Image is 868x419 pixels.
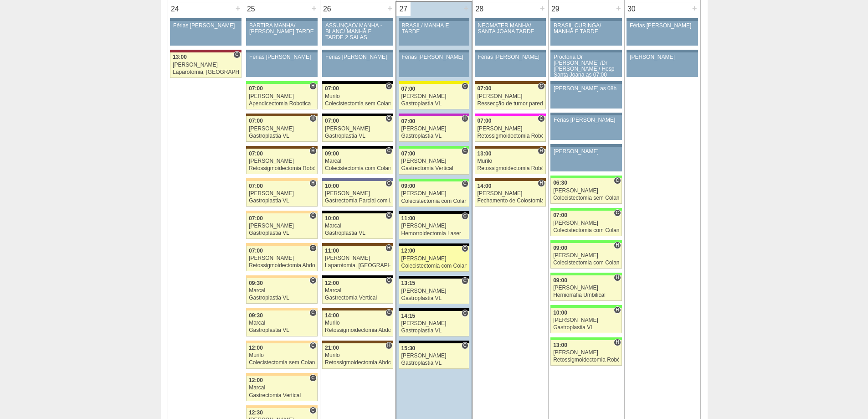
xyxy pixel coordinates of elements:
div: Retossigmoidectomia Abdominal VL [249,263,315,269]
div: Key: Santa Rita [399,81,469,84]
div: Key: Blanc [322,211,393,213]
a: C 12:00 [PERSON_NAME] Colecistectomia com Colangiografia VL [399,246,469,272]
div: Gastroplastia VL [249,327,315,333]
div: Laparotomia, [GEOGRAPHIC_DATA], Drenagem, Bridas VL [325,263,390,269]
a: C 07:00 [PERSON_NAME] Colecistectomia com Colangiografia VL [550,211,621,236]
div: Key: Santa Joana [475,146,546,149]
div: Key: Brasil [246,81,317,84]
span: Consultório [233,51,240,58]
div: Key: Santa Joana [475,81,546,84]
span: 12:00 [249,377,263,383]
div: Key: Blanc [399,243,469,246]
div: Murilo [249,352,315,358]
div: Key: Santa Joana [246,146,317,149]
div: Key: Blanc [399,308,469,311]
div: Férias [PERSON_NAME] [478,54,543,60]
div: Gastroplastia VL [401,133,467,139]
div: Key: Bartira [246,308,317,310]
div: [PERSON_NAME] [401,288,467,294]
span: 12:00 [325,280,339,286]
div: + [462,2,470,14]
div: [PERSON_NAME] [553,188,619,194]
span: Hospital [538,180,544,187]
a: BARTIRA MANHÃ/ [PERSON_NAME] TARDE [246,21,317,46]
div: Gastrectomia Vertical [401,166,467,171]
a: Férias [PERSON_NAME] [399,52,469,77]
div: Key: Santa Joana [322,341,393,343]
a: H 10:00 [PERSON_NAME] Gastroplastia VL [550,308,621,333]
div: Key: Santa Joana [246,114,317,116]
div: Proctoria Dr [PERSON_NAME] /Dr [PERSON_NAME]/ Hosp Santa Joana as 07:00 [554,54,619,78]
div: 26 [320,2,334,16]
div: Gastroplastia VL [401,295,467,301]
div: Key: Blanc [322,114,393,116]
div: Marcal [325,223,390,229]
div: Colecistectomia com Colangiografia VL [553,228,619,233]
div: 28 [473,2,487,16]
a: C 13:00 [PERSON_NAME] Laparotomia, [GEOGRAPHIC_DATA], Drenagem, Bridas VL [170,52,241,78]
div: [PERSON_NAME] [249,158,315,164]
span: Hospital [309,180,316,187]
span: Consultório [309,277,316,284]
span: Consultório [385,147,392,155]
a: C 10:00 [PERSON_NAME] Gastrectomia Parcial com Linfadenectomia [322,181,393,207]
div: Retossigmoidectomia Abdominal VL [325,327,390,333]
div: + [539,2,546,14]
span: 10:00 [325,183,339,189]
a: BRASIL CURINGA/ MANHÃ E TARDE [550,21,621,46]
div: 27 [396,2,411,16]
div: + [310,2,318,14]
div: Férias [PERSON_NAME] [173,23,238,29]
div: 30 [625,2,639,16]
span: Consultório [462,212,468,220]
div: Colecistectomia com Colangiografia VL [401,263,467,269]
div: Gastroplastia VL [553,325,619,331]
span: Consultório [385,180,392,187]
a: C 09:00 Marcal Colecistectomia com Colangiografia VL [322,149,393,174]
div: [PERSON_NAME] [401,158,467,164]
div: [PERSON_NAME] [173,62,239,68]
span: Consultório [385,212,392,219]
div: 29 [549,2,563,16]
div: Key: Bartira [246,178,317,181]
span: 06:30 [553,180,567,186]
div: Gastroplastia VL [249,198,315,204]
span: 09:00 [553,277,567,284]
div: Retossigmoidectomia Robótica [478,133,543,139]
div: Colecistectomia com Colangiografia VL [401,198,467,204]
span: Consultório [538,83,544,90]
div: Retossigmoidectomia Robótica [249,166,315,171]
a: C 07:00 [PERSON_NAME] Gastroplastia VL [322,116,393,142]
div: Férias [PERSON_NAME] [402,54,467,60]
div: [PERSON_NAME] [478,93,543,99]
div: Key: Aviso [399,50,469,52]
div: [PERSON_NAME] [325,255,390,261]
span: 09:30 [249,280,263,286]
span: Consultório [385,83,392,90]
div: Retossigmoidectomia Abdominal VL [325,360,390,366]
div: 24 [168,2,182,16]
div: [PERSON_NAME] [249,223,315,229]
span: 09:30 [249,312,263,319]
a: C 14:00 Murilo Retossigmoidectomia Abdominal VL [322,310,393,336]
div: Key: Brasil [399,146,469,149]
div: Férias [PERSON_NAME] [630,23,695,29]
span: 07:00 [249,85,263,92]
div: Laparotomia, [GEOGRAPHIC_DATA], Drenagem, Bridas VL [173,69,239,75]
div: Fechamento de Colostomia ou Enterostomia [478,198,543,204]
span: Hospital [614,306,621,314]
a: Férias [PERSON_NAME] [627,21,698,46]
div: Key: Blanc [322,275,393,278]
div: [PERSON_NAME] [478,191,543,197]
span: Consultório [385,309,392,316]
a: NEOMATER MANHÃ/ SANTA JOANA TARDE [475,21,546,46]
div: [PERSON_NAME] [630,54,695,60]
div: Gastroplastia VL [401,360,467,366]
a: H 11:00 [PERSON_NAME] Laparotomia, [GEOGRAPHIC_DATA], Drenagem, Bridas VL [322,246,393,271]
div: Marcal [249,288,315,294]
a: C 07:00 [PERSON_NAME] Retossigmoidectomia Abdominal VL [246,246,317,271]
a: C 07:00 Murilo Colecistectomia sem Colangiografia VL [322,84,393,109]
span: 15:30 [401,345,416,352]
div: Colecistectomia com Colangiografia VL [553,260,619,266]
a: H 09:00 [PERSON_NAME] Colecistectomia com Colangiografia VL [550,243,621,269]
